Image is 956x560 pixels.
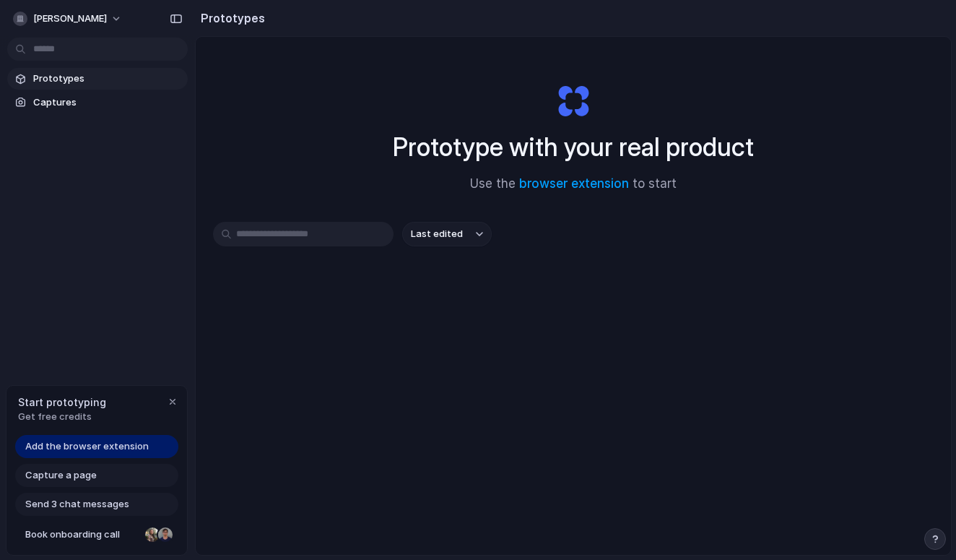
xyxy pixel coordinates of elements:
[7,92,188,113] a: Captures
[33,95,182,110] span: Captures
[18,395,106,410] span: Start prototyping
[393,128,754,166] h1: Prototype with your real product
[519,176,629,191] a: browser extension
[15,435,178,458] a: Add the browser extension
[157,526,174,543] div: Christian Iacullo
[33,12,107,26] span: [PERSON_NAME]
[15,523,178,546] a: Book onboarding call
[18,410,106,424] span: Get free credits
[25,527,139,542] span: Book onboarding call
[470,175,677,194] span: Use the to start
[33,72,182,86] span: Prototypes
[411,227,463,241] span: Last edited
[7,7,129,30] button: [PERSON_NAME]
[25,468,97,483] span: Capture a page
[402,222,492,246] button: Last edited
[25,439,149,454] span: Add the browser extension
[25,497,129,512] span: Send 3 chat messages
[195,9,265,27] h2: Prototypes
[144,526,161,543] div: Nicole Kubica
[7,68,188,90] a: Prototypes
